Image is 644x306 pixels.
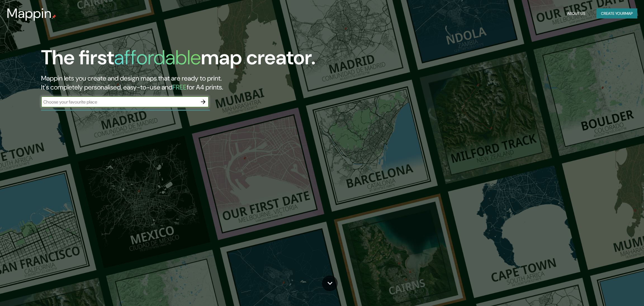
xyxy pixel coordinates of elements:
[52,15,56,19] img: mappin-pin
[172,83,187,91] h5: FREE
[41,99,198,105] input: Choose your favourite place
[7,6,52,21] h3: Mappin
[41,74,363,92] h2: Mappin lets you create and design maps that are ready to print. It's completely personalised, eas...
[565,8,588,19] button: About Us
[41,46,316,74] h1: The first map creator.
[114,44,201,70] h1: affordable
[596,8,637,19] button: Create yourmap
